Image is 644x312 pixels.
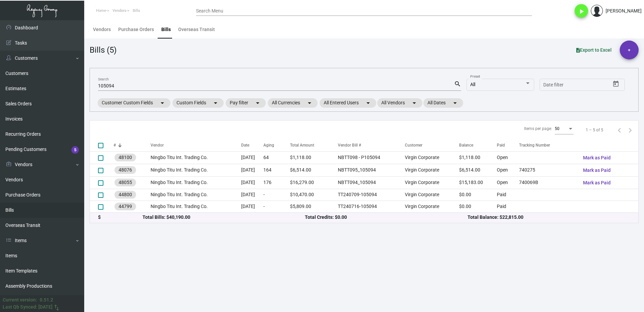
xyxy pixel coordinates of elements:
input: End date [570,82,602,88]
button: play_arrow [575,4,588,18]
div: 1 – 5 of 5 [586,127,603,133]
mat-icon: arrow_drop_down [410,99,418,107]
td: [DATE] [241,176,263,189]
mat-chip: All Entered Users [320,98,376,108]
div: Tracking Number [519,142,550,148]
mat-chip: 48100 [115,154,136,161]
td: $5,809.00 [290,201,338,212]
div: Vendor Bill # [338,142,361,148]
td: 740275 [519,164,578,176]
td: 740069B [519,176,578,189]
div: Bills [161,26,171,33]
div: Purchase Orders [118,26,154,33]
button: Mark as Paid [578,177,616,189]
td: Ningbo Titu Int. Trading Co. [151,164,241,176]
td: Open [497,176,519,189]
td: $6,514.00 [290,164,338,176]
div: Customer [405,142,422,148]
div: 0.51.2 [40,296,53,304]
span: Vendors [112,8,126,13]
div: Bills (5) [90,44,117,56]
td: 176 [263,176,290,189]
td: $10,470.00 [290,189,338,201]
td: $0.00 [459,201,497,212]
div: # [114,142,116,148]
span: Mark as Paid [583,167,611,173]
div: Total Balance: $22,815.00 [468,214,630,221]
mat-icon: arrow_drop_down [158,99,166,107]
button: Export to Excel [571,44,617,56]
mat-icon: arrow_drop_down [451,99,459,107]
img: admin@bootstrapmaster.com [591,5,603,17]
button: Open calendar [611,79,621,89]
i: play_arrow [577,7,585,16]
span: Mark as Paid [583,155,611,160]
mat-chip: Custom Fields [172,98,224,108]
button: Mark as Paid [578,164,616,176]
input: Start date [543,82,564,88]
mat-chip: 48055 [115,179,136,186]
td: TT240716-105094 [338,201,405,212]
td: Paid [497,189,519,201]
td: Open [497,151,519,164]
td: Ningbo Titu Int. Trading Co. [151,201,241,212]
span: Mark as Paid [583,180,611,185]
div: Balance [459,142,497,148]
mat-chip: All Dates [423,98,463,108]
div: Tracking Number [519,142,578,148]
div: Aging [263,142,290,148]
mat-chip: Customer Custom Fields [98,98,170,108]
mat-chip: 44799 [115,203,136,210]
td: 164 [263,164,290,176]
td: Virgin Corporate [405,164,459,176]
div: # [114,142,151,148]
td: Virgin Corporate [405,151,459,164]
div: Vendors [93,26,111,33]
mat-icon: arrow_drop_down [364,99,372,107]
span: Export to Excel [576,47,612,53]
td: NBTT094_105094 [338,176,405,189]
div: Overseas Transit [178,26,215,33]
td: [DATE] [241,201,263,212]
button: Next page [625,125,636,135]
td: 64 [263,151,290,164]
div: Total Amount [290,142,338,148]
td: Ningbo Titu Int. Trading Co. [151,176,241,189]
mat-icon: arrow_drop_down [254,99,262,107]
mat-icon: arrow_drop_down [305,99,314,107]
div: Paid [497,142,505,148]
button: Previous page [614,125,625,135]
div: Current version: [3,296,37,304]
td: NBTT095_105094 [338,164,405,176]
mat-chip: All Vendors [377,98,422,108]
td: Open [497,164,519,176]
td: - [263,189,290,201]
div: Customer [405,142,459,148]
div: Date [241,142,249,148]
mat-chip: All Currencies [268,98,318,108]
div: Vendor [151,142,164,148]
td: $16,279.00 [290,176,338,189]
td: $6,514.00 [459,164,497,176]
td: TT240709-105094 [338,189,405,201]
div: [PERSON_NAME] [606,7,642,15]
div: Balance [459,142,473,148]
td: Ningbo Titu Int. Trading Co. [151,189,241,201]
mat-chip: 48076 [115,166,136,174]
td: [DATE] [241,189,263,201]
td: Ningbo Titu Int. Trading Co. [151,151,241,164]
td: Virgin Corporate [405,176,459,189]
td: Virgin Corporate [405,189,459,201]
td: Virgin Corporate [405,201,459,212]
td: [DATE] [241,151,263,164]
td: $1,118.00 [459,151,497,164]
div: Last Qb Synced: [DATE] [3,304,53,311]
span: + [628,41,631,59]
td: $1,118.00 [290,151,338,164]
td: Paid [497,201,519,212]
td: - [263,201,290,212]
mat-chip: 44800 [115,191,136,199]
td: $15,183.00 [459,176,497,189]
td: NBTT098 - P105094 [338,151,405,164]
div: $ [98,214,142,221]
